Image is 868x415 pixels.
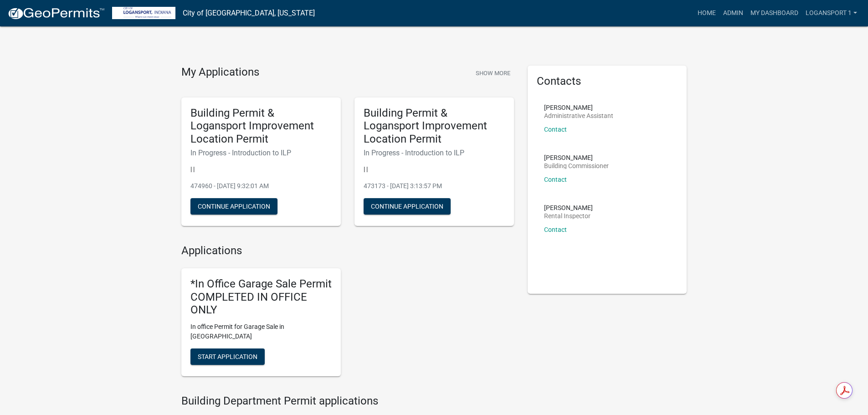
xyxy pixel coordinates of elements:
img: City of Logansport, Indiana [112,7,175,19]
a: Admin [719,5,747,22]
a: City of [GEOGRAPHIC_DATA], [US_STATE] [183,5,315,21]
a: My Dashboard [747,5,802,22]
a: Home [694,5,719,22]
a: Logansport 1 [802,5,861,22]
